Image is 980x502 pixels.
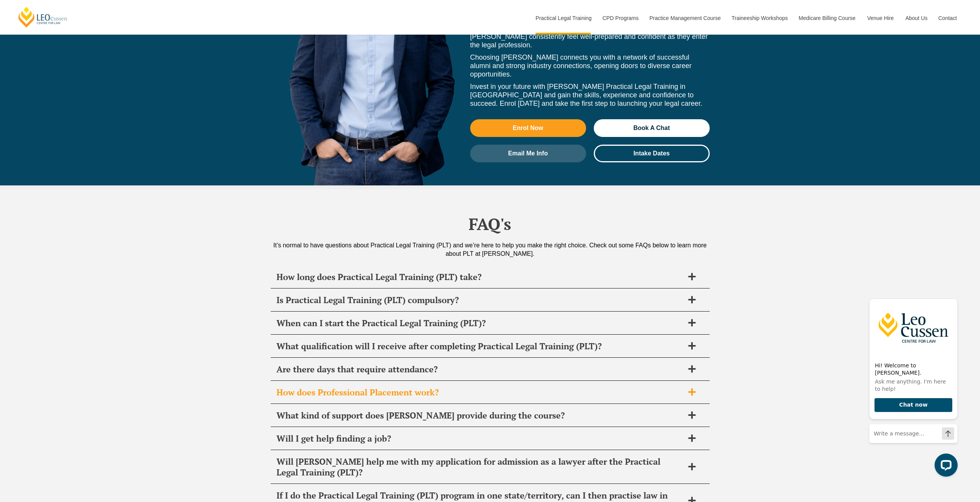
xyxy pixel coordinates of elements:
h2: Will [PERSON_NAME] help me with my application for admission as a lawyer after the Practical Lega... [276,456,684,478]
h2: How long does Practical Legal Training (PLT) take? [276,272,684,282]
div: It’s normal to have questions about Practical Legal Training (PLT) and we’re here to help you mak... [271,241,710,258]
a: Contact [933,2,963,35]
span: Enrol Now [513,125,543,131]
a: About Us [900,2,933,35]
h2: How does Professional Placement work? [276,387,684,398]
h2: Will I get help finding a job? [276,433,684,444]
h2: What kind of support does [PERSON_NAME] provide during the course? [276,410,684,421]
a: Book A Chat [594,119,710,137]
span: Book A Chat [633,125,670,131]
a: Enrol Now [470,119,586,137]
a: Venue Hire [861,2,900,35]
a: Traineeship Workshops [726,2,793,35]
h2: When can I start the Practical Legal Training (PLT)? [276,318,684,329]
a: Intake Dates [594,145,710,162]
a: Medicare Billing Course [793,2,861,35]
a: Practical Legal Training [530,2,597,35]
p: With over 50 years in legal education, graduates of [PERSON_NAME] [PERSON_NAME] consistently feel... [470,24,710,49]
a: [PERSON_NAME] Centre for Law [17,6,69,28]
p: Invest in your future with [PERSON_NAME] Practical Legal Training in [GEOGRAPHIC_DATA] and gain t... [470,82,710,108]
a: Practice Management Course [644,2,726,35]
h2: FAQ's [271,214,710,233]
span: Intake Dates [633,150,670,157]
a: CPD Programs [596,2,643,35]
h2: What qualification will I receive after completing Practical Legal Training (PLT)? [276,341,684,352]
h2: Is Practical Legal Training (PLT) compulsory? [276,295,684,305]
p: Choosing [PERSON_NAME] connects you with a network of successful alumni and strong industry conne... [470,53,710,78]
h2: Are there days that require attendance? [276,364,684,375]
iframe: LiveChat chat widget [863,291,961,483]
span: Email Me Info [508,150,548,157]
a: Email Me Info [470,145,586,162]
